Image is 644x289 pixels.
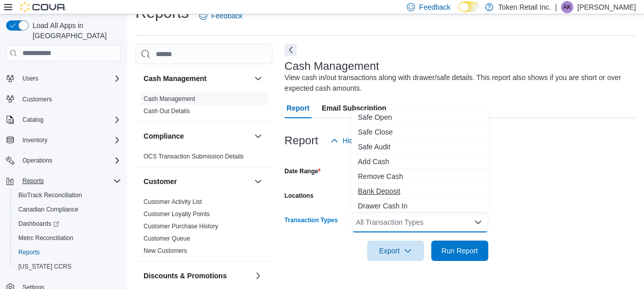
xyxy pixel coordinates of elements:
[18,72,42,85] button: Users
[343,136,396,146] span: Hide Parameters
[144,107,190,115] span: Cash Out Details
[285,60,379,72] h3: Cash Management
[18,175,121,187] span: Reports
[14,203,121,216] span: Canadian Compliance
[352,199,488,214] button: Drawer Cash In
[352,184,488,199] button: Bank Deposit
[144,235,190,242] a: Customer Queue
[285,44,297,56] button: Next
[10,259,125,274] button: [US_STATE] CCRS
[18,262,71,271] span: [US_STATE] CCRS
[18,114,47,126] button: Catalog
[577,1,636,13] p: [PERSON_NAME]
[144,198,202,206] span: Customer Activity List
[358,201,482,211] span: Drawer Cash In
[144,176,250,187] button: Customer
[211,11,242,21] span: Feedback
[431,241,488,261] button: Run Report
[358,127,482,137] span: Safe Close
[144,234,190,243] span: Customer Queue
[373,241,418,261] span: Export
[285,72,631,94] div: View cash in/out transactions along with drawer/safe details. This report also shows if you are s...
[14,189,86,201] a: BioTrack Reconciliation
[10,188,125,202] button: BioTrack Reconciliation
[144,73,207,84] h3: Cash Management
[459,2,480,12] input: Dark Mode
[358,142,482,152] span: Safe Audit
[144,95,195,103] span: Cash Management
[358,112,482,122] span: Safe Open
[14,260,121,273] span: Washington CCRS
[144,73,250,84] button: Cash Management
[2,71,125,86] button: Users
[498,1,551,13] p: Token Retail Inc.
[18,93,121,106] span: Customers
[10,217,125,231] a: Dashboards
[252,130,264,142] button: Compliance
[144,198,202,205] a: Customer Activity List
[144,223,218,230] a: Customer Purchase History
[352,110,488,273] div: Choose from the following options
[22,74,38,83] span: Users
[285,192,314,200] label: Locations
[144,152,244,161] span: OCS Transaction Submission Details
[285,167,321,175] label: Date Range
[358,171,482,181] span: Remove Cash
[18,134,51,146] button: Inventory
[22,116,43,124] span: Catalog
[352,110,488,125] button: Safe Open
[18,234,73,242] span: Metrc Reconciliation
[144,247,187,255] span: New Customers
[135,196,272,261] div: Customer
[18,154,121,167] span: Operations
[29,20,121,41] span: Load All Apps in [GEOGRAPHIC_DATA]
[144,131,184,141] h3: Compliance
[561,1,573,13] div: Ashish Kapoor
[18,205,78,214] span: Canadian Compliance
[18,191,82,199] span: BioTrack Reconciliation
[14,246,121,258] span: Reports
[352,140,488,154] button: Safe Audit
[144,95,195,102] a: Cash Management
[563,1,571,13] span: AK
[2,113,125,127] button: Catalog
[144,210,210,218] span: Customer Loyalty Points
[14,232,121,244] span: Metrc Reconciliation
[22,156,52,165] span: Operations
[18,72,121,85] span: Users
[144,271,227,281] h3: Discounts & Promotions
[14,260,75,273] a: [US_STATE] CCRS
[18,175,48,187] button: Reports
[14,218,121,230] span: Dashboards
[14,189,121,201] span: BioTrack Reconciliation
[2,153,125,168] button: Operations
[352,154,488,169] button: Add Cash
[22,95,52,103] span: Customers
[14,246,44,258] a: Reports
[352,125,488,140] button: Safe Close
[18,134,121,146] span: Inventory
[14,218,63,230] a: Dashboards
[18,248,40,256] span: Reports
[18,114,121,126] span: Catalog
[144,176,177,187] h3: Customer
[144,271,250,281] button: Discounts & Promotions
[285,135,318,147] h3: Report
[144,108,190,115] a: Cash Out Details
[18,93,56,106] a: Customers
[144,211,210,218] a: Customer Loyalty Points
[555,1,557,13] p: |
[10,245,125,259] button: Reports
[326,130,400,151] button: Hide Parameters
[18,220,59,228] span: Dashboards
[195,6,246,26] a: Feedback
[2,174,125,188] button: Reports
[252,72,264,85] button: Cash Management
[285,216,338,224] label: Transaction Types
[358,156,482,167] span: Add Cash
[352,169,488,184] button: Remove Cash
[10,231,125,245] button: Metrc Reconciliation
[252,175,264,188] button: Customer
[474,218,482,226] button: Close list of options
